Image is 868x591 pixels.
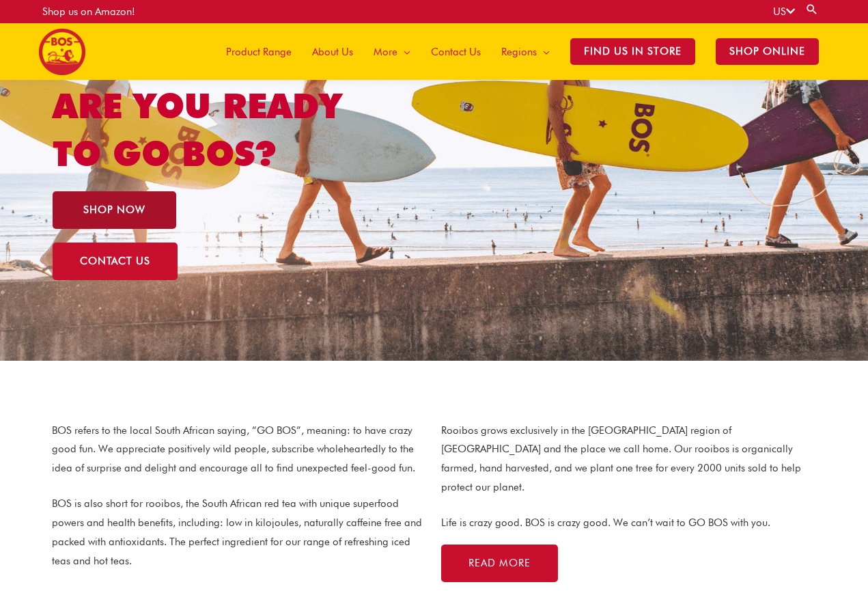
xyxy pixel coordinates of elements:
span: SHOP ONLINE [716,38,819,65]
span: READ MORE [468,558,531,568]
a: Product Range [216,23,302,80]
a: READ MORE [441,545,558,582]
span: SHOP NOW [83,205,145,215]
h1: ARE YOU READY TO GO BOS? [53,82,397,178]
a: US [773,5,795,18]
span: More [374,31,397,72]
span: About Us [312,31,353,72]
a: CONTACT US [53,243,178,280]
a: Regions [491,23,560,80]
span: Find Us in Store [570,38,695,65]
p: BOS is also short for rooibos, the South African red tea with unique superfood powers and health ... [52,495,428,571]
p: BOS refers to the local South African saying, “GO BOS”, meaning: to have crazy good fun. We appre... [52,422,428,479]
a: More [363,23,421,80]
a: SHOP NOW [53,191,176,229]
span: Regions [501,31,537,72]
a: Search button [805,3,819,16]
span: Product Range [226,31,292,72]
p: Rooibos grows exclusively in the [GEOGRAPHIC_DATA] region of [GEOGRAPHIC_DATA] and the place we c... [441,422,817,497]
span: Contact Us [431,31,481,72]
img: BOS United States [39,29,85,75]
nav: Site Navigation [206,23,829,80]
a: Find Us in Store [560,23,705,80]
a: SHOP ONLINE [705,23,829,80]
a: Contact Us [421,23,491,80]
a: About Us [302,23,363,80]
p: Life is crazy good. BOS is crazy good. We can’t wait to GO BOS with you. [441,514,817,533]
span: CONTACT US [80,256,150,266]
